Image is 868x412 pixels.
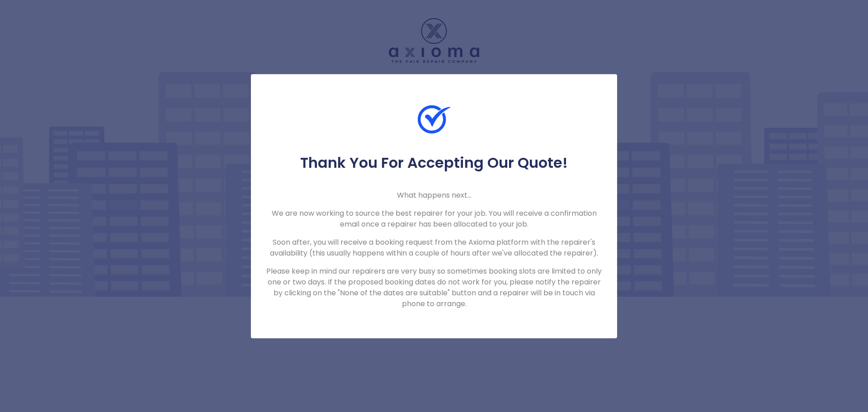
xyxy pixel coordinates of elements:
img: Check [418,103,450,136]
p: Please keep in mind our repairers are very busy so sometimes booking slots are limited to only on... [265,266,603,309]
p: What happens next... [265,190,603,201]
h5: Thank You For Accepting Our Quote! [265,154,603,172]
p: We are now working to source the best repairer for your job. You will receive a confirmation emai... [265,208,603,230]
p: Soon after, you will receive a booking request from the Axioma platform with the repairer's avail... [265,237,603,259]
